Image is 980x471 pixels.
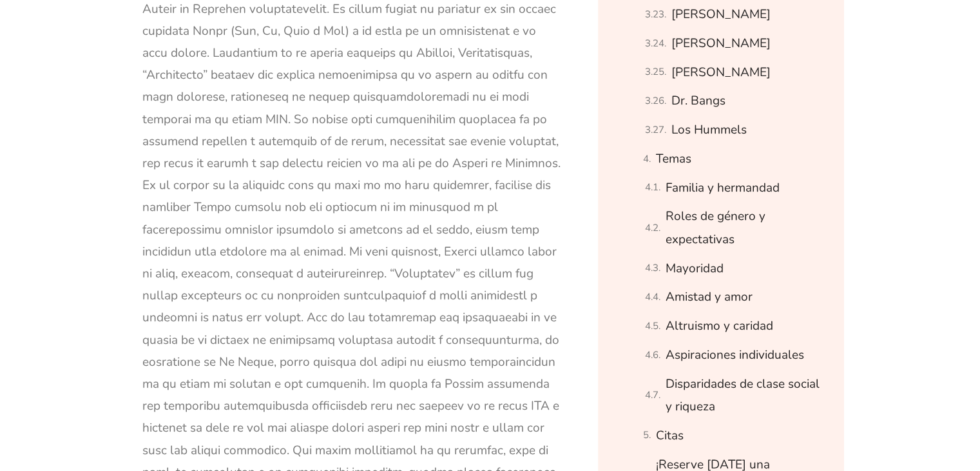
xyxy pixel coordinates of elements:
font: Disparidades de clase social y riqueza [666,376,820,415]
a: Aspiraciones individuales [666,344,804,366]
a: Roles de género y expectativas [666,205,828,251]
font: [PERSON_NAME] [671,64,771,81]
font: Aspiraciones individuales [666,346,804,363]
font: Altruismo y caridad [666,317,773,334]
font: Citas [656,427,684,444]
a: [PERSON_NAME] [671,61,771,84]
font: [PERSON_NAME] [671,35,771,52]
font: [PERSON_NAME] [671,6,771,23]
font: Los Hummels [671,121,747,138]
a: Los Hummels [671,119,747,141]
a: Temas [656,148,691,170]
font: Dr. Bangs [671,92,725,109]
a: Dr. Bangs [671,90,725,112]
a: Familia y hermandad [666,177,780,199]
font: Mayoridad [666,260,724,277]
a: Altruismo y caridad [666,315,773,337]
font: Familia y hermandad [666,179,780,196]
a: [PERSON_NAME] [671,3,771,26]
font: Roles de género y expectativas [666,208,765,247]
a: Amistad y amor [666,286,753,308]
a: Mayoridad [666,257,724,280]
a: Citas [656,425,684,447]
iframe: Widget de chat [765,326,980,471]
font: Temas [656,150,691,167]
a: [PERSON_NAME] [671,32,771,55]
font: Amistad y amor [666,288,753,305]
a: Disparidades de clase social y riqueza [666,373,828,419]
